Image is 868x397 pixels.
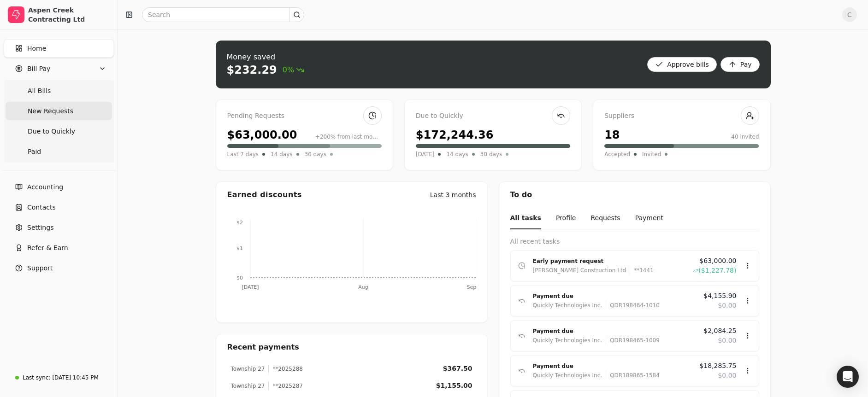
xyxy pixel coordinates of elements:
[842,7,857,22] button: C
[227,111,382,121] div: Pending Requests
[446,150,468,159] span: 14 days
[533,257,686,266] div: Early payment request
[510,237,759,246] div: All recent tasks
[27,44,46,53] span: Home
[271,150,292,159] span: 14 days
[837,366,859,388] div: Open Intercom Messenger
[27,243,68,253] span: Refer & Earn
[533,371,602,380] div: Quickly Technologies Inc.
[227,52,305,63] div: Money saved
[231,382,265,390] div: Township 27
[27,223,53,233] span: Settings
[4,198,114,216] a: Contacts
[6,102,112,120] a: New Requests
[28,86,51,96] span: All Bills
[699,361,736,371] span: $18,285.75
[720,57,760,72] button: Pay
[4,369,114,386] a: Last sync:[DATE] 10:45 PM
[236,275,243,281] tspan: $0
[227,127,297,143] div: $63,000.00
[606,336,660,345] div: QDR198465-1009
[4,178,114,196] a: Accounting
[604,127,620,143] div: 18
[236,245,243,251] tspan: $1
[731,133,759,141] div: 40 invited
[590,208,620,229] button: Requests
[533,292,697,301] div: Payment due
[533,301,602,310] div: Quickly Technologies Inc.
[27,263,53,273] span: Support
[647,57,717,72] button: Approve bills
[699,256,736,266] span: $63,000.00
[416,111,570,121] div: Due to Quickly
[698,266,736,275] span: ($1,227.78)
[4,259,114,277] button: Support
[28,147,41,157] span: Paid
[52,374,98,382] div: [DATE] 10:45 PM
[533,266,626,275] div: [PERSON_NAME] Construction Ltd
[227,150,259,159] span: Last 7 days
[642,150,661,159] span: Invited
[23,374,50,382] div: Last sync:
[315,133,382,141] div: +200% from last month
[556,208,576,229] button: Profile
[606,301,660,310] div: QDR198464-1010
[635,208,663,229] button: Payment
[4,39,114,58] a: Home
[533,327,697,336] div: Payment due
[283,64,304,76] span: 0%
[27,64,50,74] span: Bill Pay
[27,182,63,192] span: Accounting
[358,284,368,290] tspan: Aug
[604,111,759,121] div: Suppliers
[718,336,736,345] span: $0.00
[4,239,114,257] button: Refer & Earn
[480,150,502,159] span: 30 days
[718,371,736,380] span: $0.00
[142,7,304,22] input: Search
[6,142,112,161] a: Paid
[242,284,259,290] tspan: [DATE]
[466,284,476,290] tspan: Sep
[436,381,472,391] div: $1,155.00
[27,203,56,212] span: Contacts
[416,127,494,143] div: $172,244.36
[227,189,302,200] div: Earned discounts
[430,190,476,200] div: Last 3 months
[510,208,541,229] button: All tasks
[6,82,112,100] a: All Bills
[4,59,114,78] button: Bill Pay
[28,127,75,136] span: Due to Quickly
[28,106,73,116] span: New Requests
[533,362,692,371] div: Payment due
[216,334,487,360] div: Recent payments
[606,371,660,380] div: QDR189865-1584
[604,150,630,159] span: Accepted
[231,365,265,373] div: Township 27
[703,291,736,301] span: $4,155.90
[443,364,472,374] div: $367.50
[236,220,243,226] tspan: $2
[703,326,736,336] span: $2,084.25
[499,182,770,208] div: To do
[718,301,736,310] span: $0.00
[6,122,112,140] a: Due to Quickly
[227,63,277,77] div: $232.29
[416,150,435,159] span: [DATE]
[4,218,114,237] a: Settings
[28,6,110,24] div: Aspen Creek Contracting Ltd
[305,150,326,159] span: 30 days
[533,336,602,345] div: Quickly Technologies Inc.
